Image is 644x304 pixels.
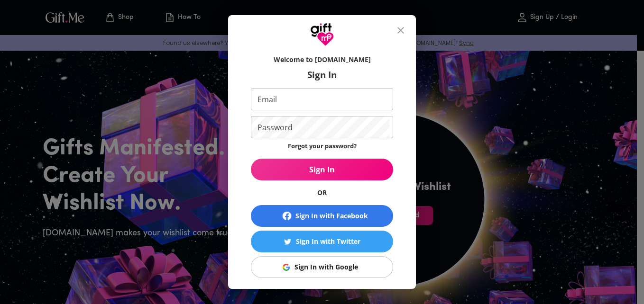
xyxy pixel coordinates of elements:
[251,188,393,197] h6: OR
[296,236,360,247] div: Sign In with Twitter
[251,164,393,175] span: Sign In
[251,69,393,80] h6: Sign In
[251,231,393,252] button: Sign In with TwitterSign In with Twitter
[251,205,393,227] button: Sign In with Facebook
[266,287,378,296] a: Don't have an account? Sign up
[284,238,291,245] img: Sign In with Twitter
[294,262,358,272] div: Sign In with Google
[310,23,334,46] img: GiftMe Logo
[295,211,368,221] div: Sign In with Facebook
[251,159,393,180] button: Sign In
[389,19,412,42] button: close
[251,55,393,64] h6: Welcome to [DOMAIN_NAME]
[288,142,357,150] a: Forgot your password?
[283,264,290,271] img: Sign In with Google
[251,256,393,278] button: Sign In with GoogleSign In with Google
